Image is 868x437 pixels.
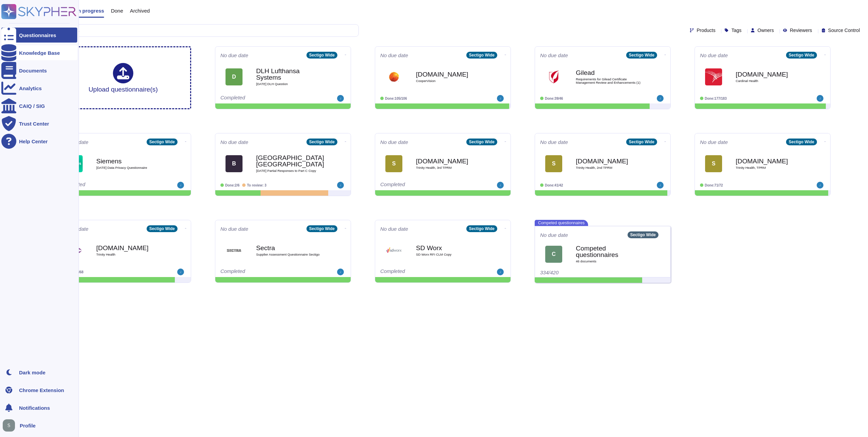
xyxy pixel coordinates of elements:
[256,253,324,256] span: Supplier Assessment Questionnaire Sectigo
[576,245,644,258] b: Competed questionnaires
[19,86,42,91] div: Analytics
[416,166,484,169] span: Trinity Health, 3rd TPRM
[147,139,178,145] div: Sectigo Wide
[416,79,484,83] span: CooperVision
[220,226,248,231] span: No due date
[19,388,64,393] div: Chrome Extension
[226,155,243,172] div: B
[657,182,664,189] img: user
[380,182,464,189] div: Completed
[497,269,504,275] img: user
[416,158,484,164] b: [DOMAIN_NAME]
[225,183,239,187] span: Done: 2/6
[96,166,164,169] span: [DATE] Data Privacy Questionnaire
[247,183,266,187] span: To review: 3
[1,418,20,433] button: user
[1,134,77,149] a: Help Center
[19,121,49,126] div: Trust Center
[545,183,563,187] span: Done: 41/42
[545,155,562,172] div: S
[19,139,48,144] div: Help Center
[416,71,484,78] b: [DOMAIN_NAME]
[337,182,344,189] img: user
[76,8,104,13] span: In progress
[19,50,60,55] div: Knowledge Base
[256,245,324,251] b: Sectra
[19,103,45,109] div: CAIQ / SIG
[177,269,184,275] img: user
[626,139,657,145] div: Sectigo Wide
[220,53,248,58] span: No due date
[1,383,77,398] a: Chrome Extension
[736,71,804,78] b: [DOMAIN_NAME]
[147,225,178,232] div: Sectigo Wide
[226,242,243,259] img: Logo
[545,68,562,85] img: Logo
[700,53,728,58] span: No due date
[385,97,407,100] span: Done: 105/106
[306,225,337,232] div: Sectigo Wide
[697,28,715,33] span: Products
[705,155,722,172] div: S
[256,155,324,167] b: [GEOGRAPHIC_DATA], [GEOGRAPHIC_DATA]
[576,69,644,76] b: Gilead
[700,140,728,145] span: No due date
[1,116,77,131] a: Trust Center
[657,95,664,102] img: user
[220,269,304,275] div: Completed
[1,28,77,43] a: Questionnaires
[535,220,588,226] span: Competed questionnaires
[416,253,484,256] span: SD Worx RFI CLM Copy
[19,33,56,38] div: Questionnaires
[220,95,304,102] div: Completed
[380,226,408,231] span: No due date
[416,245,484,251] b: SD Worx
[466,52,497,59] div: Sectigo Wide
[385,155,402,172] div: S
[705,68,722,85] img: Logo
[736,158,804,164] b: [DOMAIN_NAME]
[576,78,644,84] span: Requirements for Gilead Certificate Management Review and Enhancements (1)
[828,28,860,33] span: Source Control
[96,158,164,164] b: Siemens
[88,63,158,93] div: Upload questionnaire(s)
[19,405,50,410] span: Notifications
[226,68,243,85] div: D
[790,28,812,33] span: Reviewers
[256,169,324,173] span: [DATE] Partial Responses to Part C Copy
[576,158,644,164] b: [DOMAIN_NAME]
[540,53,568,58] span: No due date
[736,166,804,169] span: Trinity Health, TPRM
[1,81,77,96] a: Analytics
[576,166,644,169] span: Trinity Health, 2nd TPRM
[705,97,727,100] span: Done: 177/183
[380,269,464,275] div: Completed
[61,182,144,189] div: Completed
[111,8,123,13] span: Done
[736,79,804,83] span: Cardinal Health
[466,225,497,232] div: Sectigo Wide
[817,182,823,189] img: user
[545,246,562,263] div: C
[20,423,36,428] span: Profile
[27,25,358,36] input: Search by keywords
[256,68,324,81] b: DLH Lufthansa Systems
[3,419,15,432] img: user
[705,183,723,187] span: Done: 71/72
[1,45,77,60] a: Knowledge Base
[96,253,164,256] span: Trinity Health
[306,139,337,145] div: Sectigo Wide
[757,28,774,33] span: Owners
[1,63,77,78] a: Documents
[497,95,504,102] img: user
[130,8,150,13] span: Archived
[337,269,344,275] img: user
[626,52,657,59] div: Sectigo Wide
[96,245,164,251] b: [DOMAIN_NAME]
[1,98,77,113] a: CAIQ / SIG
[385,242,402,259] img: Logo
[817,95,823,102] img: user
[540,232,568,238] span: No due date
[380,140,408,145] span: No due date
[540,270,558,275] span: 334/420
